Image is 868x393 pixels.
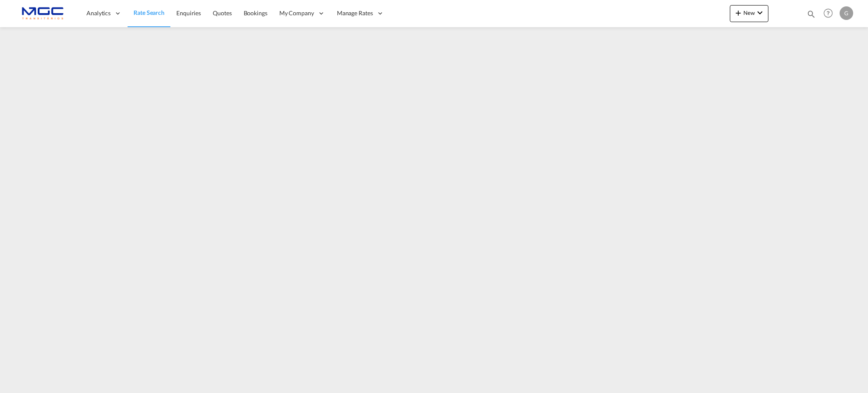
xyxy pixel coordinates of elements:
[176,9,201,17] span: Enquiries
[755,8,765,18] md-icon: icon-chevron-down
[337,9,373,17] span: Manage Rates
[840,6,853,20] div: G
[279,9,314,17] span: My Company
[13,4,70,23] img: 92835000d1c111ee8b33af35afdd26c7.png
[807,9,816,22] div: icon-magnify
[733,8,743,18] md-icon: icon-plus 400-fg
[821,6,840,21] div: Help
[733,9,765,16] span: New
[134,9,164,16] span: Rate Search
[244,9,267,17] span: Bookings
[821,6,835,20] span: Help
[730,5,768,22] button: icon-plus 400-fgNewicon-chevron-down
[213,9,231,17] span: Quotes
[807,9,816,19] md-icon: icon-magnify
[86,9,111,17] span: Analytics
